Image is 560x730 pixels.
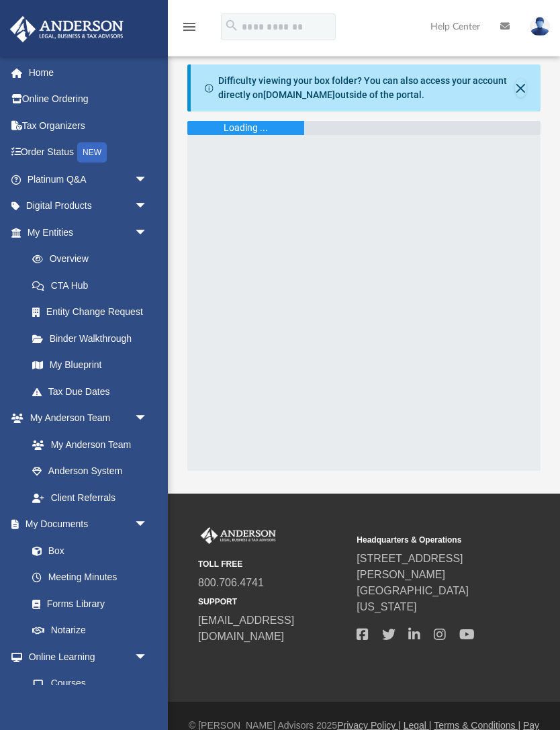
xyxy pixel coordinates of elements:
[19,378,168,405] a: Tax Due Dates
[9,405,161,432] a: My Anderson Teamarrow_drop_down
[19,590,154,617] a: Forms Library
[9,86,168,113] a: Online Ordering
[181,26,197,35] a: menu
[181,19,197,35] i: menu
[357,553,463,580] a: [STREET_ADDRESS][PERSON_NAME]
[9,643,161,670] a: Online Learningarrow_drop_down
[134,511,161,539] span: arrow_drop_down
[19,352,161,379] a: My Blueprint
[9,59,168,86] a: Home
[515,79,526,97] button: Close
[134,643,161,671] span: arrow_drop_down
[19,431,154,458] a: My Anderson Team
[19,325,168,352] a: Binder Walkthrough
[19,246,168,273] a: Overview
[134,219,161,246] span: arrow_drop_down
[6,16,128,42] img: Anderson Advisors Platinum Portal
[198,577,264,588] a: 800.706.4741
[9,112,168,139] a: Tax Organizers
[224,18,239,33] i: search
[198,614,294,642] a: [EMAIL_ADDRESS][DOMAIN_NAME]
[198,596,347,608] small: SUPPORT
[9,219,168,246] a: My Entitiesarrow_drop_down
[134,193,161,220] span: arrow_drop_down
[19,484,161,511] a: Client Referrals
[198,527,279,545] img: Anderson Advisors Platinum Portal
[19,458,161,485] a: Anderson System
[9,139,168,167] a: Order StatusNEW
[9,193,168,220] a: Digital Productsarrow_drop_down
[19,564,161,591] a: Meeting Minutes
[134,405,161,432] span: arrow_drop_down
[134,166,161,193] span: arrow_drop_down
[357,534,506,546] small: Headquarters & Operations
[9,511,161,538] a: My Documentsarrow_drop_down
[19,670,161,697] a: Courses
[19,537,154,564] a: Box
[263,89,335,100] a: [DOMAIN_NAME]
[19,272,168,299] a: CTA Hub
[19,299,168,326] a: Entity Change Request
[218,74,515,102] div: Difficulty viewing your box folder? You can also access your account directly on outside of the p...
[198,558,347,570] small: TOLL FREE
[9,166,168,193] a: Platinum Q&Aarrow_drop_down
[530,17,550,36] img: User Pic
[77,142,107,163] div: NEW
[224,121,268,135] div: Loading ...
[357,585,469,612] a: [GEOGRAPHIC_DATA][US_STATE]
[19,617,161,644] a: Notarize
